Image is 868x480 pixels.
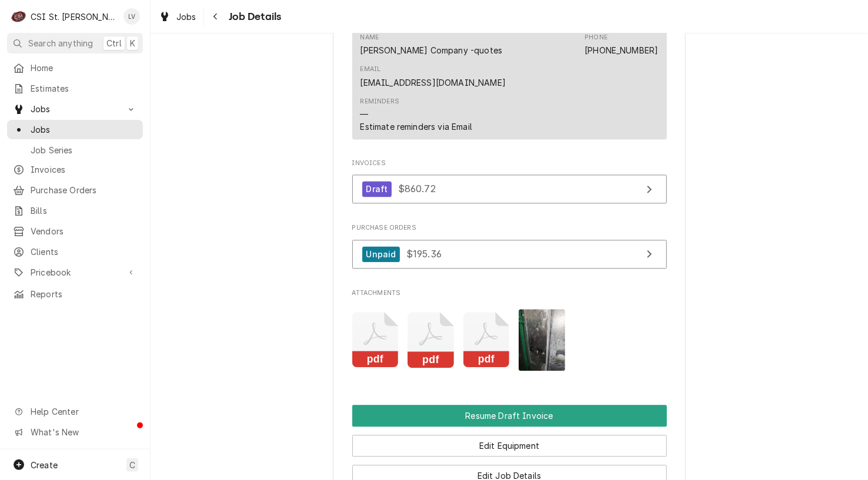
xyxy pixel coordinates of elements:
[7,242,143,261] a: Clients
[352,435,667,456] button: Edit Equipment
[28,37,93,49] span: Search anything
[7,33,143,53] button: Search anythingCtrlK
[7,284,143,304] a: Reports
[352,159,667,168] span: Invoices
[31,144,137,156] span: Job Series
[31,225,137,237] span: Vendors
[362,181,392,197] div: Draft
[585,33,607,42] div: Phone
[463,309,510,371] button: pdf
[31,184,137,196] span: Purchase Orders
[7,120,143,139] a: Jobs
[225,9,282,25] span: Job Details
[406,248,442,260] span: $195.36
[7,160,143,179] a: Invoices
[106,37,122,49] span: Ctrl
[7,99,143,119] a: Go to Jobs
[206,7,225,26] button: Navigate back
[129,459,135,471] span: C
[7,58,143,78] a: Home
[352,288,667,298] span: Attachments
[352,288,667,380] div: Attachments
[352,26,667,144] div: Client Contact List
[352,174,667,203] a: View Invoice
[31,163,137,176] span: Invoices
[31,204,137,217] span: Bills
[31,426,136,438] span: What's New
[360,33,379,42] div: Name
[7,263,143,282] a: Go to Pricebook
[360,108,369,120] div: —
[360,33,503,56] div: Name
[31,405,136,418] span: Help Center
[362,246,400,262] div: Unpaid
[360,120,472,133] div: Estimate reminders via Email
[31,82,137,95] span: Estimates
[352,15,667,144] div: Client Contact
[398,183,436,194] span: $860.72
[11,8,27,25] div: CSI St. Louis's Avatar
[519,309,565,371] img: 7ZpvUWVWQtCurtZwWsuT
[352,405,667,427] div: Button Group Row
[7,402,143,421] a: Go to Help Center
[360,97,472,133] div: Reminders
[31,266,119,278] span: Pricebook
[176,11,196,23] span: Jobs
[7,140,143,160] a: Job Series
[585,45,658,55] a: [PHONE_NUMBER]
[7,180,143,200] a: Purchase Orders
[360,44,503,56] div: [PERSON_NAME] Company -quotes
[11,8,27,25] div: C
[360,78,506,88] a: [EMAIL_ADDRESS][DOMAIN_NAME]
[31,62,137,74] span: Home
[31,11,117,23] div: CSI St. [PERSON_NAME]
[31,103,119,115] span: Jobs
[31,246,137,258] span: Clients
[360,97,399,106] div: Reminders
[7,221,143,241] a: Vendors
[352,427,667,456] div: Button Group Row
[130,37,135,49] span: K
[123,8,140,25] div: Lisa Vestal's Avatar
[352,405,667,427] button: Resume Draft Invoice
[352,309,399,371] button: pdf
[154,7,201,26] a: Jobs
[352,300,667,380] span: Attachments
[352,223,667,233] span: Purchase Orders
[7,422,143,442] a: Go to What's New
[31,288,137,300] span: Reports
[408,309,454,371] button: pdf
[585,33,658,56] div: Phone
[360,65,381,74] div: Email
[352,223,667,274] div: Purchase Orders
[352,159,667,209] div: Invoices
[31,460,58,470] span: Create
[360,65,506,88] div: Email
[31,123,137,136] span: Jobs
[123,8,140,25] div: LV
[352,240,667,268] a: View Purchase Order
[352,26,667,139] div: Contact
[7,201,143,220] a: Bills
[7,79,143,98] a: Estimates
